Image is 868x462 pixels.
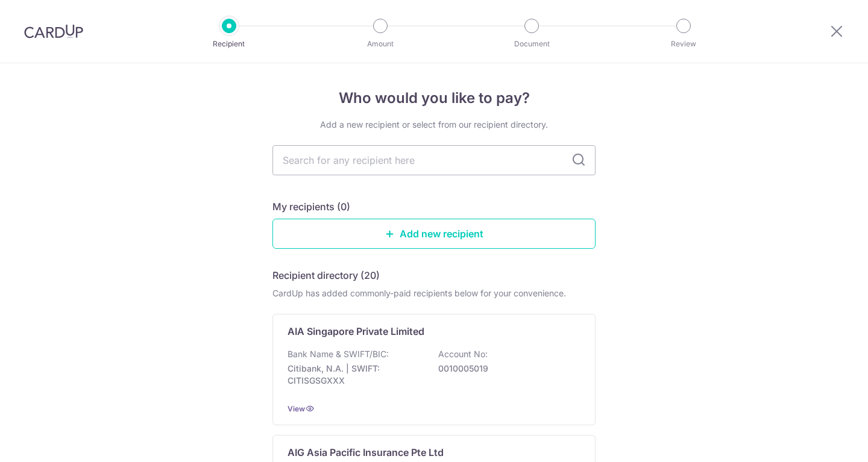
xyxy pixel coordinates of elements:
h4: Who would you like to pay? [272,87,596,109]
input: Search for any recipient here [272,145,596,175]
p: Document [487,38,576,50]
a: Add new recipient [272,219,596,249]
p: 0010005019 [438,363,573,375]
div: CardUp has added commonly-paid recipients below for your convenience. [272,287,596,299]
h5: Recipient directory (20) [272,268,380,283]
p: Review [639,38,728,50]
p: Amount [336,38,425,50]
iframe: Opens a widget where you can find more information [791,426,856,456]
p: Recipient [184,38,274,50]
a: View [288,404,305,413]
h5: My recipients (0) [272,199,350,214]
p: AIA Singapore Private Limited [288,324,424,339]
p: Bank Name & SWIFT/BIC: [288,348,389,360]
img: CardUp [24,24,83,39]
p: Account No: [438,348,488,360]
p: AIG Asia Pacific Insurance Pte Ltd [288,445,444,460]
p: Citibank, N.A. | SWIFT: CITISGSGXXX [288,363,423,387]
div: Add a new recipient or select from our recipient directory. [272,119,596,131]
